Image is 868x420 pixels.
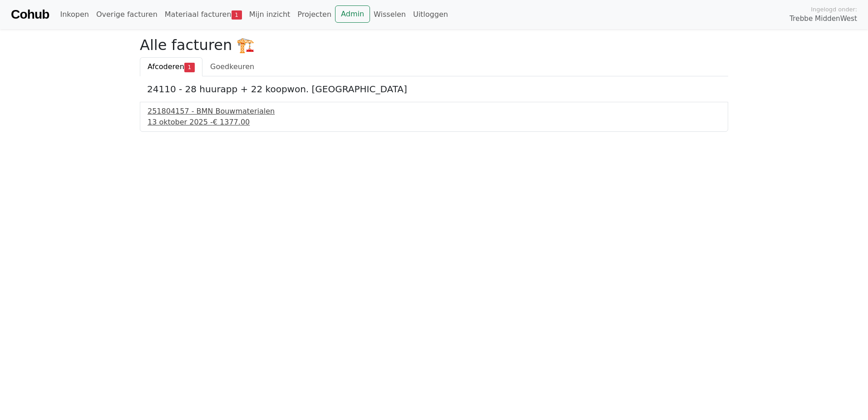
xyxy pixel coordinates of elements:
[148,106,720,117] div: 251804157 - BMN Bouwmaterialen
[246,5,294,24] a: Mijn inzicht
[148,117,720,128] div: 13 oktober 2025 -
[370,5,409,24] a: Wisselen
[161,5,246,24] a: Materiaal facturen1
[294,5,335,24] a: Projecten
[213,118,250,126] span: € 1377.00
[147,84,721,95] h5: 24110 - 28 huurapp + 22 koopwon. [GEOGRAPHIC_DATA]
[232,10,242,20] span: 1
[140,36,728,54] h2: Alle facturen 🏗️
[409,5,452,24] a: Uitloggen
[335,5,370,23] a: Admin
[140,57,202,76] a: Afcoderen1
[202,57,262,76] a: Goedkeuren
[93,5,161,24] a: Overige facturen
[789,14,857,24] span: Trebbe MiddenWest
[210,62,254,71] span: Goedkeuren
[148,62,184,71] span: Afcoderen
[811,5,857,14] span: Ingelogd onder:
[56,5,92,24] a: Inkopen
[148,106,720,128] a: 251804157 - BMN Bouwmaterialen13 oktober 2025 -€ 1377.00
[11,4,49,25] a: Cohub
[184,63,195,72] span: 1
